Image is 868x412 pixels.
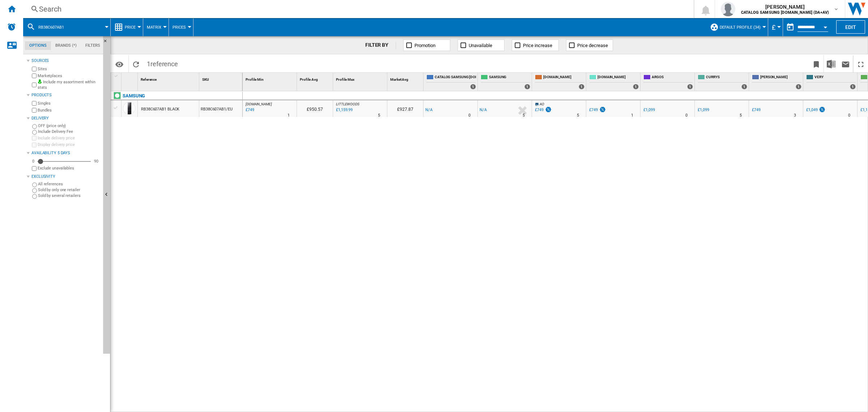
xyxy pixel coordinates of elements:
[147,18,165,36] div: Matrix
[38,66,100,72] label: Sites
[741,3,829,10] span: [PERSON_NAME]
[38,25,64,30] span: RB38C607AB1
[489,75,530,81] span: SAMSUNG
[38,79,100,91] label: Include my assortment within stats
[468,112,471,119] div: Delivery Time : 0 day
[246,102,272,106] span: [DOMAIN_NAME]
[125,25,136,30] span: Price
[32,166,37,171] input: Display delivery price
[335,106,353,114] div: Last updated : Friday, 8 August 2025 02:11
[173,18,190,36] div: Prices
[336,102,359,106] span: LITTLEWOODS
[854,55,868,72] button: Maximize
[589,108,598,112] div: £749
[783,20,797,34] button: md-calendar
[244,73,297,84] div: Profile Min Sort None
[38,73,100,79] label: Marketplaces
[597,75,639,81] span: [DOMAIN_NAME]
[387,100,423,117] div: £927.87
[685,112,688,119] div: Delivery Time : 0 day
[32,143,37,147] input: Display delivery price
[32,188,37,193] input: Sold by only one retailer
[740,112,742,119] div: Delivery Time : 5 days
[31,92,100,98] div: Products
[51,41,81,50] md-tab-item: Brands (*)
[752,108,761,112] div: £749
[141,101,179,118] div: RB38C607AB1 BLACK
[112,58,127,71] button: Options
[31,150,100,156] div: Availability 5 Days
[652,75,693,81] span: ARGOS
[848,112,850,119] div: Delivery Time : 0 day
[114,18,139,36] div: Price
[123,92,145,100] div: Click to filter on that brand
[805,73,857,91] div: VERY 1 offers sold by VERY
[38,135,100,141] label: Include delivery price
[32,80,37,89] input: Include my assortment within stats
[479,73,532,91] div: SAMSUNG 1 offers sold by SAMSUNG
[696,73,749,91] div: CURRYS 1 offers sold by CURRYS
[25,41,51,50] md-tab-item: Options
[92,159,100,164] div: 90
[300,77,318,81] span: Profile Avg
[540,102,544,106] span: AO
[31,174,100,180] div: Exclusivity
[469,43,492,48] span: Unavailable
[403,39,450,51] button: Promotion
[806,108,817,112] div: £1,049
[390,77,408,81] span: Market Avg
[687,84,693,89] div: 1 offers sold by ARGOS
[425,106,433,114] div: N/A
[643,108,655,112] div: £1,099
[38,101,100,106] label: Singles
[38,108,100,113] label: Bundles
[588,106,606,114] div: £749
[103,36,112,49] button: Hide
[103,36,110,354] button: Hide
[768,18,783,36] md-menu: Currency
[794,112,796,119] div: Delivery Time : 3 days
[534,106,552,114] div: £749
[523,43,552,48] span: Price increase
[633,84,639,89] div: 1 offers sold by AO.COM
[772,18,779,36] button: £
[425,73,477,91] div: CATALOG SAMSUNG [DOMAIN_NAME] (DA+AV) 1 offers sold by CATALOG SAMSUNG UK.IE (DA+AV)
[720,18,764,36] button: Default profile (34)
[129,55,143,72] button: Reload
[202,77,209,81] span: SKU
[809,55,824,72] button: Bookmark this report
[577,43,608,48] span: Price decrease
[642,106,655,114] div: £1,099
[772,24,775,31] span: £
[288,112,290,119] div: Delivery Time : 1 day
[30,159,36,164] div: 0
[389,73,423,84] div: Sort None
[297,100,333,117] div: £950.57
[31,58,100,64] div: Sources
[805,106,826,114] div: £1,049
[470,84,476,89] div: 1 offers sold by CATALOG SAMSUNG UK.IE (DA+AV)
[631,112,633,119] div: Delivery Time : 1 day
[298,73,333,84] div: Profile Avg Sort None
[750,73,803,91] div: [PERSON_NAME] 1 offers sold by JOHN LEWIS
[32,101,37,106] input: Singles
[32,136,37,140] input: Include delivery price
[139,73,199,84] div: Sort None
[706,75,747,81] span: CURRYS
[125,18,139,36] button: Price
[796,84,801,89] div: 1 offers sold by JOHN LEWIS
[588,73,640,91] div: [DOMAIN_NAME] 1 offers sold by AO.COM
[523,112,525,119] div: Delivery Time : 5 days
[838,55,853,72] button: Send this report by email
[335,73,387,84] div: Profile Max Sort None
[697,106,709,114] div: £1,099
[32,182,37,187] input: All references
[710,18,764,36] div: Default profile (34)
[39,4,675,14] div: Search
[147,25,161,30] span: Matrix
[244,73,297,84] div: Sort None
[199,100,242,117] div: RB38C607AB1/EU
[414,43,435,48] span: Promotion
[32,73,37,78] input: Marketplaces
